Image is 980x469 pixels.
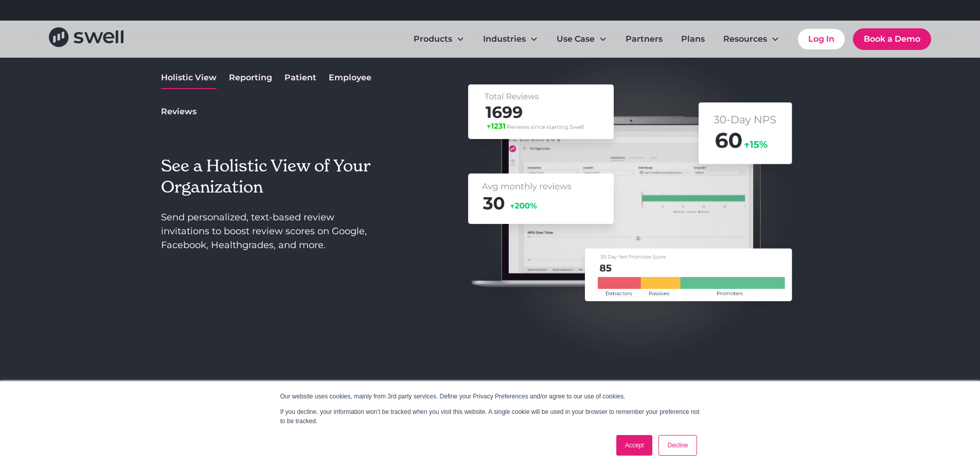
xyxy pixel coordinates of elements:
div: Industries [483,33,526,45]
div: Reviews [161,106,197,118]
p: Send personalized, text-based review invitations to boost review scores on Google, Facebook, Heal... [161,211,373,252]
div: Reporting [229,72,272,84]
div: Use Case [557,33,595,45]
div: Products [405,29,473,49]
div: Holistic View [161,72,217,84]
a: Log In [798,29,845,49]
div: Resources [723,33,767,45]
div: Industries [475,29,546,49]
a: home [49,27,123,50]
p: If you decline, your information won’t be tracked when you visit this website. A single cookie wi... [280,407,700,426]
div: Products [414,33,452,45]
a: Decline [658,435,697,456]
div: Employee [329,72,371,84]
a: Plans [673,29,713,49]
a: Book a Demo [853,28,931,50]
div: Use Case [548,29,615,49]
a: Partners [617,29,671,49]
a: Accept [616,435,653,456]
p: Our website uses cookies, mainly from 3rd party services. Define your Privacy Preferences and/or ... [280,392,700,401]
div: Patient [284,72,316,84]
h3: See a Holistic View of Your Organization [161,155,373,198]
div: Resources [715,29,788,49]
